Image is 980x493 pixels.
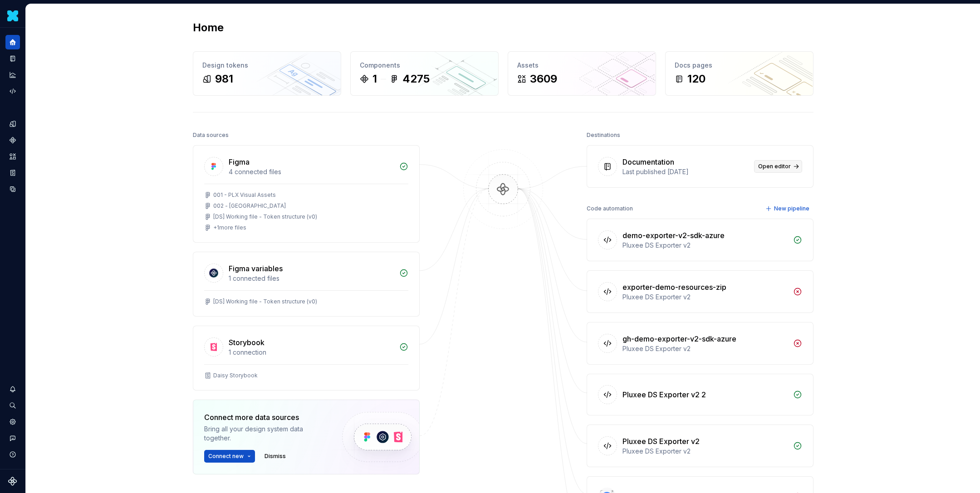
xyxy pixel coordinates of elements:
[213,191,276,199] div: 001 - PLX Visual Assets
[622,241,788,250] div: Pluxee DS Exporter v2
[5,415,20,429] a: Settings
[5,133,20,147] a: Components
[517,61,647,70] div: Assets
[350,51,499,96] a: Components14275
[5,398,20,413] button: Search ⌘K
[758,163,791,170] span: Open editor
[260,450,290,463] button: Dismiss
[587,202,633,215] div: Code automation
[204,425,327,443] div: Bring all your design system data together.
[193,145,420,243] a: Figma4 connected files001 - PLX Visual Assets002 - [GEOGRAPHIC_DATA][DS] Working file - Token str...
[229,274,394,283] div: 1 connected files
[687,72,706,86] div: 120
[5,51,20,66] a: Documentation
[360,61,489,70] div: Components
[5,35,20,49] a: Home
[193,252,420,317] a: Figma variables1 connected files[DS] Working file - Token structure (v0)
[213,224,246,231] div: + 1 more files
[5,431,20,445] button: Contact support
[5,149,20,164] a: Assets
[229,263,283,274] div: Figma variables
[204,412,327,423] div: Connect more data sources
[508,51,656,96] a: Assets3609
[587,129,620,142] div: Destinations
[213,213,317,220] div: [DS] Working file - Token structure (v0)
[5,117,20,131] a: Design tokens
[5,84,20,98] a: Code automation
[5,68,20,82] a: Analytics
[193,51,341,96] a: Design tokens981
[213,202,286,210] div: 002 - [GEOGRAPHIC_DATA]
[193,326,420,390] a: Storybook1 connectionDaisy Storybook
[213,372,258,379] div: Daisy Storybook
[763,202,813,215] button: New pipeline
[202,61,332,70] div: Design tokens
[229,337,265,348] div: Storybook
[193,20,224,35] h2: Home
[229,348,394,357] div: 1 connection
[622,167,749,176] div: Last published [DATE]
[402,72,430,86] div: 4275
[193,129,229,142] div: Data sources
[622,344,788,353] div: Pluxee DS Exporter v2
[622,230,725,241] div: demo-exporter-v2-sdk-azure
[204,450,255,463] button: Connect new
[229,167,394,176] div: 4 connected files
[754,160,802,173] a: Open editor
[372,72,377,86] div: 1
[229,156,250,167] div: Figma
[213,298,317,305] div: [DS] Working file - Token structure (v0)
[774,205,809,212] span: New pipeline
[622,333,736,344] div: gh-demo-exporter-v2-sdk-azure
[5,166,20,180] a: Storybook stories
[675,61,804,70] div: Docs pages
[5,382,20,396] button: Notifications
[208,453,244,460] span: Connect new
[622,156,674,167] div: Documentation
[622,293,788,302] div: Pluxee DS Exporter v2
[622,282,726,293] div: exporter-demo-resources-zip
[7,10,18,21] img: 8442b5b3-d95e-456d-8131-d61e917d6403.png
[622,436,700,447] div: Pluxee DS Exporter v2
[665,51,813,96] a: Docs pages120
[622,447,788,456] div: Pluxee DS Exporter v2
[8,477,17,486] svg: Supernova Logo
[215,72,233,86] div: 981
[5,182,20,196] a: Data sources
[530,72,557,86] div: 3609
[265,453,286,460] span: Dismiss
[622,389,706,400] div: Pluxee DS Exporter v2 2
